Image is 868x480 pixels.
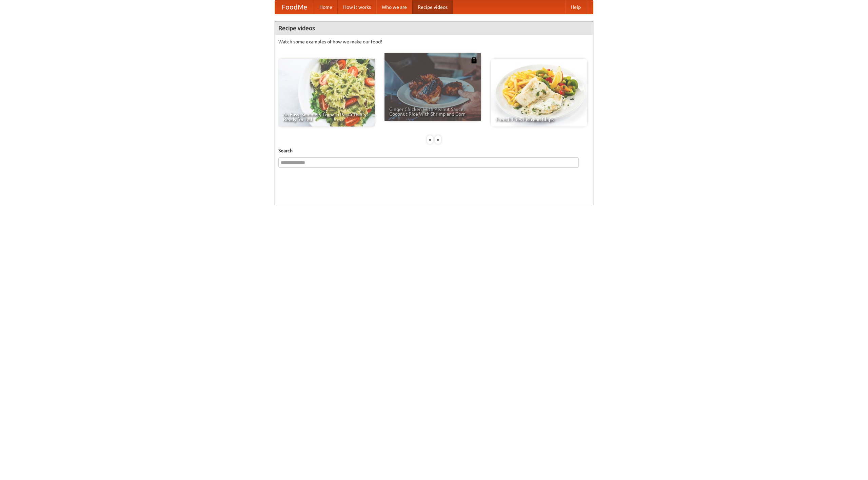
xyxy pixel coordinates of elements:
[275,21,593,35] h4: Recipe videos
[471,57,477,63] img: 483408.png
[491,59,587,127] a: French Fries Fish and Chips
[376,0,412,14] a: Who we are
[435,135,441,144] div: »
[278,59,375,127] a: An Easy, Summery Tomato Pasta That's Ready for Fall
[496,117,583,122] span: French Fries Fish and Chips
[565,0,586,14] a: Help
[278,147,590,154] h5: Search
[275,0,314,14] a: FoodMe
[314,0,338,14] a: Home
[338,0,376,14] a: How it works
[283,112,370,122] span: An Easy, Summery Tomato Pasta That's Ready for Fall
[278,38,590,45] p: Watch some examples of how we make our food!
[412,0,453,14] a: Recipe videos
[427,135,433,144] div: «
